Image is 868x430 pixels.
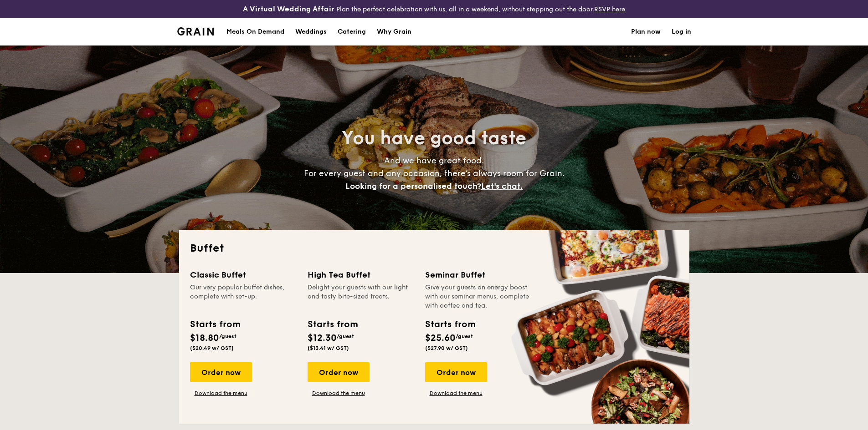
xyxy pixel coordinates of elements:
a: Download the menu [308,390,370,397]
div: Starts from [425,318,475,331]
a: Plan now [631,18,661,46]
span: $18.80 [190,333,219,344]
div: Why Grain [377,18,411,46]
span: $12.30 [308,333,337,344]
div: Give your guests an energy boost with our seminar menus, complete with coffee and tea. [425,283,532,310]
h2: Buffet [190,241,678,256]
div: High Tea Buffet [308,268,414,281]
div: Plan the perfect celebration with us, all in a weekend, without stepping out the door. [172,4,697,15]
img: Grain [177,27,214,35]
div: Delight your guests with our light and tasty bite-sized treats. [308,283,414,310]
span: ($13.41 w/ GST) [308,345,349,351]
div: Order now [190,362,252,382]
span: /guest [337,333,354,339]
div: Classic Buffet [190,268,297,281]
span: /guest [456,333,473,339]
div: Weddings [295,18,327,46]
a: Meals On Demand [221,18,290,46]
a: RSVP here [594,5,625,13]
a: Catering [332,18,371,46]
a: Why Grain [371,18,417,46]
a: Weddings [290,18,332,46]
div: Our very popular buffet dishes, complete with set-up. [190,283,297,310]
span: $25.60 [425,333,456,344]
h1: Catering [338,18,366,46]
h4: A Virtual Wedding Affair [243,4,334,15]
span: /guest [219,333,236,339]
span: ($20.49 w/ GST) [190,345,234,351]
a: Log in [672,18,691,46]
a: Download the menu [190,390,252,397]
a: Download the menu [425,390,487,397]
span: Let's chat. [481,181,523,191]
div: Order now [425,362,487,382]
div: Meals On Demand [226,18,284,46]
div: Starts from [308,318,357,331]
span: ($27.90 w/ GST) [425,345,468,351]
div: Starts from [190,318,240,331]
div: Seminar Buffet [425,268,532,281]
a: Logotype [177,27,214,35]
div: Order now [308,362,370,382]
